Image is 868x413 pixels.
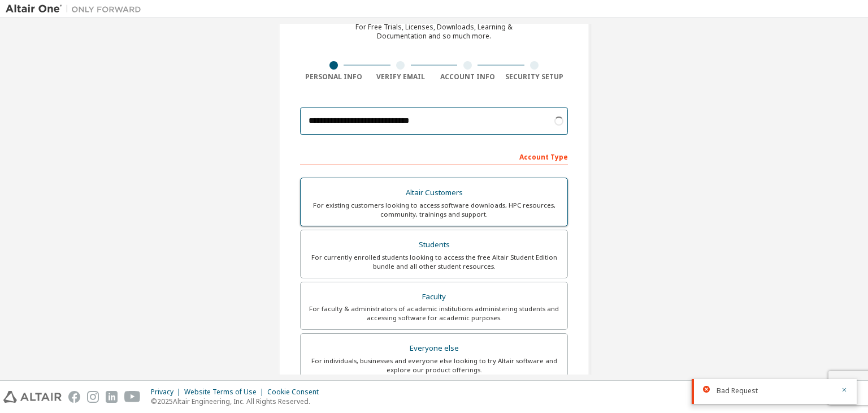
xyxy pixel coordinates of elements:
[501,72,568,81] div: Security Setup
[307,185,561,201] div: Altair Customers
[307,253,561,271] div: For currently enrolled students looking to access the free Altair Student Edition bundle and all ...
[355,23,513,41] div: For Free Trials, Licenses, Downloads, Learning & Documentation and so much more.
[68,391,80,403] img: facebook.svg
[87,391,99,403] img: instagram.svg
[434,72,501,81] div: Account Info
[307,289,561,305] div: Faculty
[106,391,118,403] img: linkedin.svg
[267,388,325,397] div: Cookie Consent
[300,72,367,81] div: Personal Info
[367,72,435,81] div: Verify Email
[6,3,147,15] img: Altair One
[124,391,141,403] img: youtube.svg
[184,388,267,397] div: Website Terms of Use
[717,386,758,395] span: Bad Request
[151,388,184,397] div: Privacy
[3,391,62,403] img: altair_logo.svg
[151,397,325,406] p: © 2025 Altair Engineering, Inc. All Rights Reserved.
[307,341,561,356] div: Everyone else
[307,201,561,219] div: For existing customers looking to access software downloads, HPC resources, community, trainings ...
[300,147,568,165] div: Account Type
[307,356,561,375] div: For individuals, businesses and everyone else looking to try Altair software and explore our prod...
[307,304,561,322] div: For faculty & administrators of academic institutions administering students and accessing softwa...
[307,237,561,253] div: Students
